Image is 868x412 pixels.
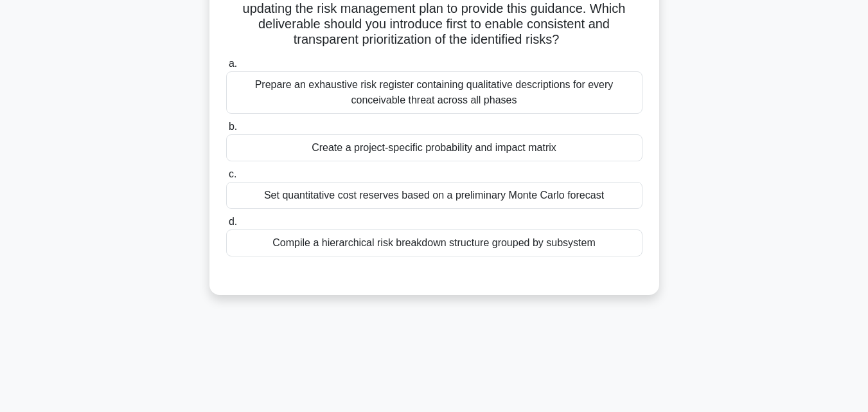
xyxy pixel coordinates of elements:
[226,134,642,161] div: Create a project-specific probability and impact matrix
[229,58,237,69] span: a.
[226,71,642,114] div: Prepare an exhaustive risk register containing qualitative descriptions for every conceivable thr...
[229,216,237,227] span: d.
[226,229,642,256] div: Compile a hierarchical risk breakdown structure grouped by subsystem
[229,121,237,132] span: b.
[226,182,642,209] div: Set quantitative cost reserves based on a preliminary Monte Carlo forecast
[229,168,236,179] span: c.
